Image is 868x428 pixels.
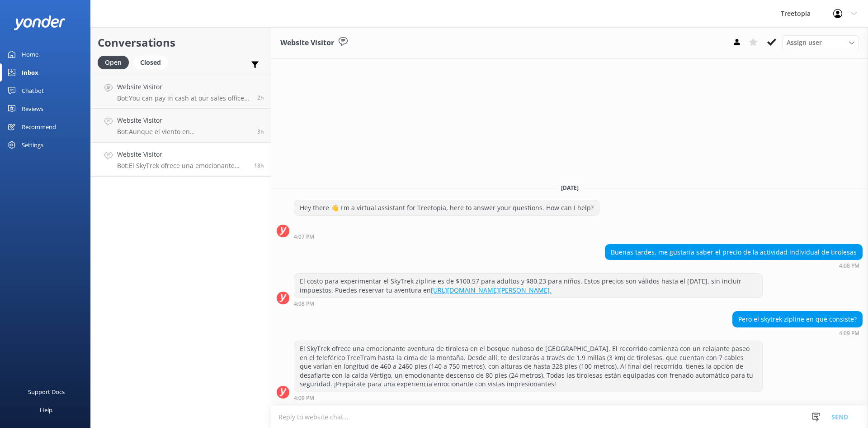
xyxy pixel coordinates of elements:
a: Website VisitorBot:You can pay in cash at our sales office in downtown [GEOGRAPHIC_DATA][PERSON_N... [91,75,271,109]
div: Aug 21 2025 04:07pm (UTC -06:00) America/Mexico_City [294,233,599,240]
strong: 4:09 PM [839,331,859,336]
a: [URL][DOMAIN_NAME][PERSON_NAME]. [431,286,552,294]
span: [DATE] [556,184,584,192]
strong: 4:07 PM [294,234,314,240]
div: Home [22,45,38,63]
div: Recommend [22,118,56,136]
span: Assign user [787,38,822,48]
p: Bot: Aunque el viento en [GEOGRAPHIC_DATA] puede ser fuerte a veces, nuestro equipo evalúa las co... [117,128,250,136]
span: Aug 22 2025 07:41am (UTC -06:00) America/Mexico_City [257,94,264,101]
a: Closed [133,57,172,67]
div: Reviews [22,100,43,118]
div: Settings [22,136,43,154]
h2: Conversations [98,34,264,51]
h4: Website Visitor [117,149,247,159]
div: Inbox [22,63,38,82]
a: Website VisitorBot:Aunque el viento en [GEOGRAPHIC_DATA] puede ser fuerte a veces, nuestro equipo... [91,109,271,143]
div: Support Docs [28,383,65,401]
p: Bot: You can pay in cash at our sales office in downtown [GEOGRAPHIC_DATA][PERSON_NAME]. Just swi... [117,94,250,102]
a: Open [98,57,133,67]
strong: 4:09 PM [294,395,314,401]
img: yonder-white-logo.png [14,15,66,30]
h4: Website Visitor [117,115,250,125]
p: Bot: El SkyTrek ofrece una emocionante aventura de tirolesa en el bosque nuboso de [GEOGRAPHIC_DA... [117,162,247,170]
div: Pero el skytrek zipline en qué consiste? [733,312,862,327]
strong: 4:08 PM [294,301,314,307]
a: Website VisitorBot:El SkyTrek ofrece una emocionante aventura de tirolesa en el bosque nuboso de ... [91,143,271,177]
h4: Website Visitor [117,82,250,92]
div: Assign User [782,35,859,50]
strong: 4:08 PM [839,263,859,269]
span: Aug 21 2025 04:09pm (UTC -06:00) America/Mexico_City [254,162,264,169]
span: Aug 22 2025 07:27am (UTC -06:00) America/Mexico_City [257,128,264,135]
div: Chatbot [22,82,44,100]
div: Hey there 👋 I'm a virtual assistant for Treetopia, here to answer your questions. How can I help? [294,200,599,216]
div: Help [40,401,52,419]
div: Aug 21 2025 04:09pm (UTC -06:00) America/Mexico_City [294,394,763,401]
div: El costo para experimentar el SkyTrek zipline es de $100.57 para adultos y $80.23 para niños. Est... [294,274,762,298]
h3: Website Visitor [280,37,334,49]
div: Aug 21 2025 04:08pm (UTC -06:00) America/Mexico_City [605,262,863,269]
div: Aug 21 2025 04:09pm (UTC -06:00) America/Mexico_City [732,330,863,336]
div: Aug 21 2025 04:08pm (UTC -06:00) America/Mexico_City [294,300,763,307]
div: Buenas tardes, me gustaría saber el precio de la actividad individual de tirolesas [605,245,862,260]
div: Closed [133,56,168,69]
div: El SkyTrek ofrece una emocionante aventura de tirolesa en el bosque nuboso de [GEOGRAPHIC_DATA]. ... [294,341,762,392]
div: Open [98,56,129,69]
